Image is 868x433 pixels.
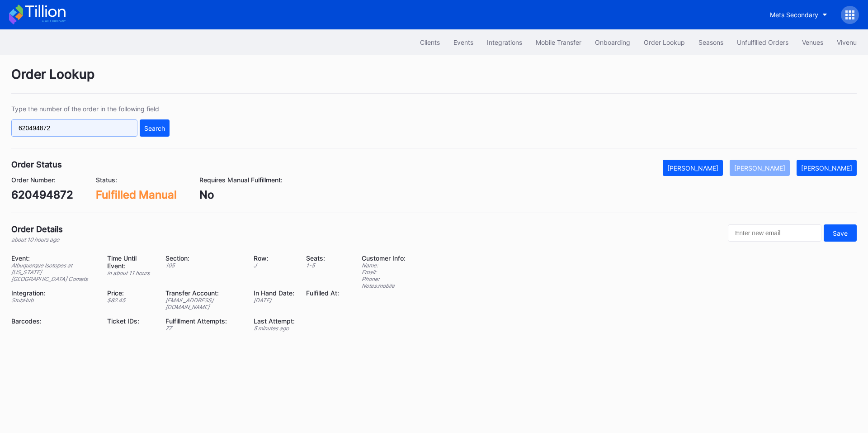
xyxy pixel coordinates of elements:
div: Row: [254,254,295,262]
div: Order Lookup [644,38,685,46]
button: Save [824,224,857,242]
div: about 10 hours ago [11,236,63,243]
button: Vivenu [830,34,863,51]
div: Fulfilled Manual [96,188,177,201]
div: Event: [11,254,96,262]
div: Search [144,124,165,132]
div: Seasons [698,38,723,46]
button: Unfulfilled Orders [730,34,795,51]
button: Integrations [480,34,529,51]
div: in about 11 hours [107,270,155,276]
div: [PERSON_NAME] [667,164,718,172]
div: Section: [165,254,242,262]
button: Order Lookup [637,34,692,51]
div: Seats: [306,254,339,262]
div: Vivenu [837,38,857,46]
div: Email: [362,269,406,276]
div: Onboarding [595,38,630,46]
div: [PERSON_NAME] [734,164,785,172]
button: Events [447,34,480,51]
div: Integration: [11,289,96,297]
div: Order Details [11,224,63,234]
button: Search [140,119,170,137]
button: [PERSON_NAME] [730,160,790,176]
div: Order Lookup [11,67,857,94]
div: 1 - 5 [306,262,339,269]
div: Unfulfilled Orders [737,38,788,46]
div: No [199,188,283,201]
div: Time Until Event: [107,254,155,270]
button: Onboarding [588,34,637,51]
div: J [254,262,295,269]
div: 105 [165,262,242,269]
div: Last Attempt: [254,317,295,325]
div: Integrations [487,38,522,46]
div: [EMAIL_ADDRESS][DOMAIN_NAME] [165,297,242,310]
button: Mobile Transfer [529,34,588,51]
div: Save [833,229,848,237]
div: 77 [165,325,242,332]
input: GT59662 [11,119,137,137]
div: In Hand Date: [254,289,295,297]
div: Fulfillment Attempts: [165,317,242,325]
div: 5 minutes ago [254,325,295,332]
div: Name: [362,262,406,269]
button: Clients [413,34,447,51]
input: Enter new email [728,224,821,242]
div: Venues [802,38,823,46]
button: [PERSON_NAME] [797,160,857,176]
div: Order Number: [11,176,73,184]
div: Type the number of the order in the following field [11,105,170,113]
div: [PERSON_NAME] [801,164,852,172]
div: Ticket IDs: [107,317,155,325]
div: Phone: [362,276,406,282]
div: StubHub [11,297,96,304]
div: Mets Secondary [770,11,818,19]
div: Transfer Account: [165,289,242,297]
button: Mets Secondary [763,6,834,23]
div: Events [453,38,473,46]
div: 620494872 [11,188,73,201]
div: $ 82.45 [107,297,155,304]
div: Clients [420,38,440,46]
div: Barcodes: [11,317,96,325]
div: Notes: mobile [362,282,406,289]
div: Fulfilled At: [306,289,339,297]
button: [PERSON_NAME] [663,160,723,176]
div: Status: [96,176,177,184]
div: Albuquerque Isotopes at [US_STATE][GEOGRAPHIC_DATA] Comets [11,262,96,282]
button: Venues [795,34,830,51]
div: Customer Info: [362,254,406,262]
div: Order Status [11,160,62,169]
div: Mobile Transfer [536,38,581,46]
button: Seasons [692,34,730,51]
div: Requires Manual Fulfillment: [199,176,283,184]
div: [DATE] [254,297,295,304]
div: Price: [107,289,155,297]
